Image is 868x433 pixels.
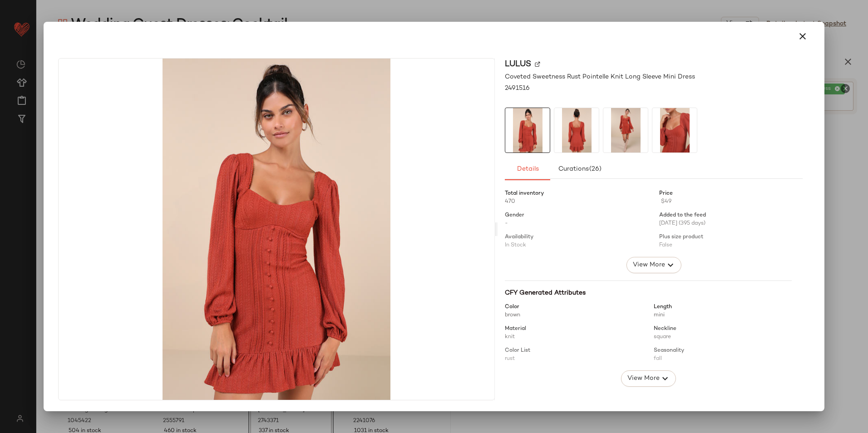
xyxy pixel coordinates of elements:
button: View More [626,257,681,273]
span: Lulus [505,58,531,70]
div: CFY Generated Attributes [505,288,792,298]
span: Coveted Sweetness Rust Pointelle Knit Long Sleeve Mini Dress [505,72,695,82]
img: 12018101_2491516.jpg [59,59,495,400]
span: (26) [589,166,602,173]
span: View More [626,373,659,384]
span: 2491516 [505,84,530,93]
img: 12018101_2491516.jpg [505,108,550,153]
img: 12018141_2491516.jpg [603,108,648,153]
img: 12018161_2491516.jpg [652,108,697,153]
span: Curations [558,166,602,173]
img: 12018121_2491516.jpg [554,108,599,153]
img: svg%3e [535,62,540,67]
span: View More [632,260,665,271]
button: View More [621,370,676,387]
span: Details [517,166,539,173]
